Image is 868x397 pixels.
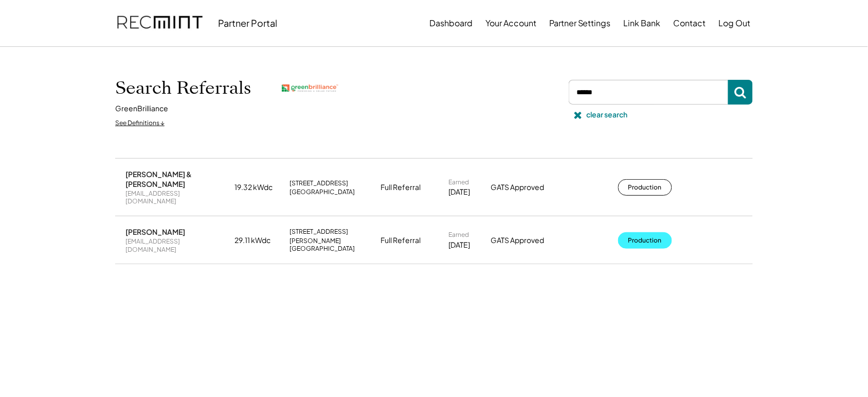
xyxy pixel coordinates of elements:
[290,179,348,187] div: [STREET_ADDRESS]
[125,169,228,188] div: [PERSON_NAME] & [PERSON_NAME]
[290,237,374,253] div: [PERSON_NAME][GEOGRAPHIC_DATA]
[39,61,92,67] div: Domain Overview
[429,13,473,33] button: Dashboard
[719,13,751,33] button: Log Out
[448,240,470,250] div: [DATE]
[218,17,277,29] div: Partner Portal
[587,110,628,120] div: clear search
[102,60,111,68] img: tab_keywords_by_traffic_grey.svg
[282,84,338,92] img: greenbrilliance.png
[16,27,25,35] img: website_grey.svg
[27,27,113,35] div: Domain: [DOMAIN_NAME]
[16,16,25,25] img: logo_orange.svg
[29,16,50,25] div: v 4.0.25
[125,237,228,253] div: [EMAIL_ADDRESS][DOMAIN_NAME]
[381,235,421,246] div: Full Referral
[125,189,228,205] div: [EMAIL_ADDRESS][DOMAIN_NAME]
[290,228,348,236] div: [STREET_ADDRESS]
[448,178,469,186] div: Earned
[381,182,421,193] div: Full Referral
[491,182,568,193] div: GATS Approved
[290,188,355,196] div: [GEOGRAPHIC_DATA]
[549,13,611,33] button: Partner Settings
[618,232,672,249] button: Production
[234,182,283,193] div: 19.32 kWdc
[485,13,536,33] button: Your Account
[125,227,185,236] div: [PERSON_NAME]
[115,77,251,99] h1: Search Referrals
[115,103,168,114] div: GreenBrilliance
[114,61,173,67] div: Keywords by Traffic
[618,179,672,196] button: Production
[234,235,283,246] div: 29.11 kWdc
[28,60,36,68] img: tab_domain_overview_orange.svg
[491,235,568,246] div: GATS Approved
[624,13,661,33] button: Link Bank
[115,119,165,128] div: See Definitions ↓
[448,231,469,239] div: Earned
[117,6,203,41] img: recmint-logotype%403x.png
[674,13,706,33] button: Contact
[448,187,470,197] div: [DATE]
